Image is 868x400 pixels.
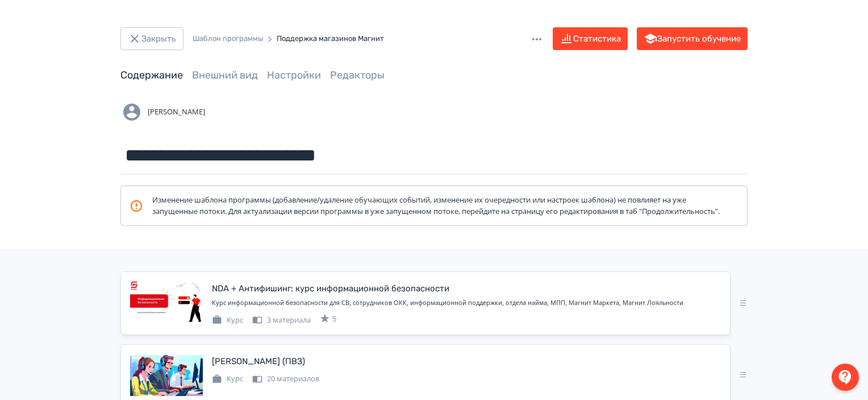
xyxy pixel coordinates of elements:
a: Настройки [267,69,321,81]
a: Редакторы [330,69,385,81]
div: Изменение шаблона программы (добавление/удаление обучающих событий, изменение их очередности или ... [130,195,720,217]
button: Запустить обучение [637,27,748,50]
span: 5 [332,314,336,325]
div: Курс [212,373,243,385]
div: 20 материалов [252,373,319,385]
a: Внешний вид [192,69,258,81]
button: Закрыть [120,27,183,50]
div: Курс [212,315,243,326]
div: Курс информационной безопасности для СВ, сотрудников ОКК, информационной поддержки, отдела найма,... [212,298,721,308]
a: Содержание [120,69,183,81]
div: Шаблон программы [193,33,263,44]
div: СДО Админка (ПВЗ) [212,355,305,368]
button: Статистика [553,27,628,50]
div: Поддержка магазинов Магнит [277,33,384,44]
span: [PERSON_NAME] [148,106,205,118]
div: 3 материала [252,315,311,326]
div: NDA + Антифишинг: курс информационной безопасности [212,282,449,295]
